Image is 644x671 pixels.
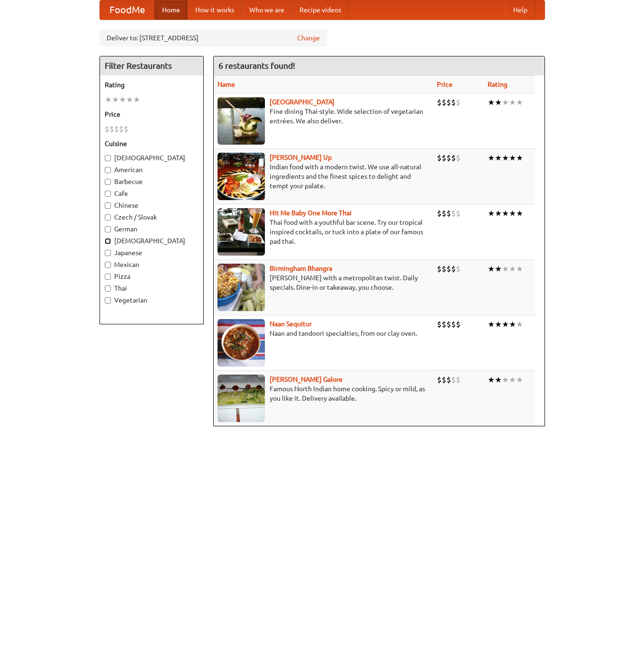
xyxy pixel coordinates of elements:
li: $ [105,124,109,134]
li: $ [446,153,451,163]
label: Japanese [105,248,199,257]
img: bhangra.jpg [218,264,265,311]
li: ★ [495,208,502,219]
li: ★ [105,94,112,105]
p: Thai food with a youthful bar scene. Try our tropical inspired cocktails, or tuck into a plate of... [218,218,430,246]
li: $ [124,124,128,134]
li: $ [451,208,456,219]
li: ★ [509,375,516,385]
img: curryup.jpg [218,153,265,200]
p: Famous North Indian home cooking. Spicy or mild, as you like it. Delivery available. [218,384,430,403]
li: $ [437,264,442,274]
label: Thai [105,284,199,293]
div: Deliver to: [STREET_ADDRESS] [100,29,327,46]
li: ★ [112,94,119,105]
li: $ [451,97,456,108]
li: ★ [495,375,502,385]
a: Change [297,33,320,43]
a: Hit Me Baby One More Thai [270,209,352,217]
p: [PERSON_NAME] with a metropolitan twist. Daily specials. Dine-in or takeaway, you choose. [218,273,430,292]
label: Pizza [105,272,199,281]
li: $ [451,153,456,163]
li: ★ [502,153,509,163]
li: ★ [509,319,516,330]
li: $ [446,97,451,108]
li: $ [442,97,446,108]
h5: Rating [105,80,199,90]
label: [DEMOGRAPHIC_DATA] [105,153,199,163]
li: $ [446,375,451,385]
li: $ [114,124,119,134]
h5: Cuisine [105,139,199,148]
input: Barbecue [105,179,111,185]
a: Help [506,0,535,19]
li: ★ [495,153,502,163]
li: $ [456,319,461,330]
li: ★ [516,319,523,330]
a: How it works [188,0,242,19]
li: $ [456,375,461,385]
a: Rating [488,81,508,88]
li: $ [109,124,114,134]
p: Naan and tandoori specialties, from our clay oven. [218,329,430,338]
p: Indian food with a modern twist. We use all-natural ingredients and the finest spices to delight ... [218,162,430,191]
li: $ [446,208,451,219]
li: $ [446,264,451,274]
label: Cafe [105,189,199,198]
li: ★ [509,153,516,163]
a: Price [437,81,453,88]
label: Barbecue [105,177,199,186]
li: ★ [509,264,516,274]
li: ★ [495,264,502,274]
li: $ [442,375,446,385]
a: [PERSON_NAME] Up [270,154,332,161]
li: $ [442,319,446,330]
li: ★ [488,208,495,219]
li: ★ [516,375,523,385]
input: Mexican [105,262,111,268]
li: $ [446,319,451,330]
li: $ [442,264,446,274]
img: babythai.jpg [218,208,265,256]
img: naansequitur.jpg [218,319,265,367]
a: Recipe videos [292,0,349,19]
label: Mexican [105,260,199,269]
li: ★ [502,375,509,385]
img: satay.jpg [218,97,265,145]
li: $ [456,97,461,108]
input: [DEMOGRAPHIC_DATA] [105,155,111,161]
li: $ [437,97,442,108]
li: $ [442,153,446,163]
input: Thai [105,285,111,292]
a: Naan Sequitur [270,320,312,328]
li: ★ [502,319,509,330]
li: ★ [516,208,523,219]
h5: Price [105,110,199,119]
input: Vegetarian [105,297,111,303]
input: Czech / Slovak [105,214,111,221]
li: ★ [488,375,495,385]
li: ★ [488,264,495,274]
input: Pizza [105,274,111,280]
li: ★ [502,208,509,219]
a: Birmingham Bhangra [270,265,332,272]
p: Fine dining Thai-style. Wide selection of vegetarian entrées. We also deliver. [218,107,430,126]
label: Vegetarian [105,295,199,305]
label: American [105,165,199,175]
li: $ [442,208,446,219]
li: ★ [516,97,523,108]
li: ★ [126,94,133,105]
a: [GEOGRAPHIC_DATA] [270,98,335,106]
li: ★ [488,153,495,163]
li: ★ [488,97,495,108]
li: ★ [488,319,495,330]
input: Cafe [105,191,111,197]
h4: Filter Restaurants [100,56,203,75]
li: $ [451,375,456,385]
li: $ [456,153,461,163]
label: Czech / Slovak [105,212,199,222]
